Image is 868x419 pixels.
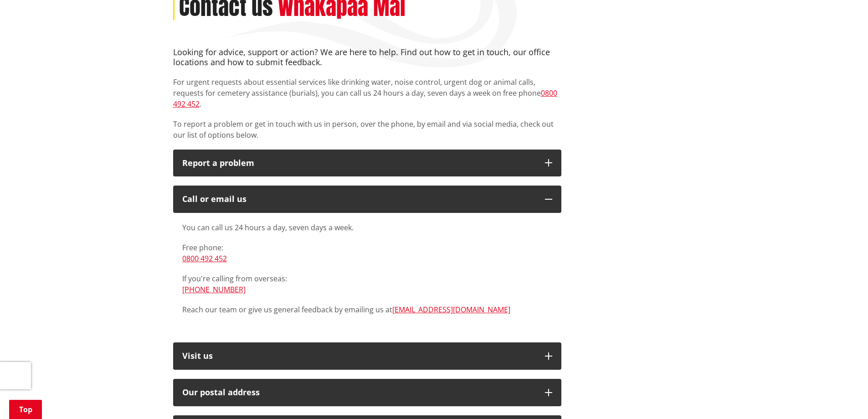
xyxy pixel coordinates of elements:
[173,119,561,140] p: To report a problem or get in touch with us in person, over the phone, by email and via social me...
[9,400,42,419] a: Top
[182,304,552,315] p: Reach our team or give us general feedback by emailing us at
[182,253,227,264] a: 0800 492 452
[173,186,561,213] button: Call or email us
[173,77,561,109] p: For urgent requests about essential services like drinking water, noise control, urgent dog or an...
[173,47,561,67] h4: Looking for advice, support or action? We are here to help. Find out how to get in touch, our off...
[392,305,510,315] a: [EMAIL_ADDRESS][DOMAIN_NAME]
[182,273,552,295] p: If you're calling from overseas:
[182,352,536,361] p: Visit us
[826,381,859,414] iframe: Messenger Launcher
[182,242,552,264] p: Free phone:
[182,285,246,295] a: [PHONE_NUMBER]
[182,222,552,233] p: You can call us 24 hours a day, seven days a week.
[173,88,557,109] a: 0800 492 452
[173,379,561,406] button: Our postal address
[173,150,561,177] button: Report a problem
[182,159,536,168] p: Report a problem
[182,388,536,397] h2: Our postal address
[182,195,536,204] div: Call or email us
[173,342,561,370] button: Visit us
